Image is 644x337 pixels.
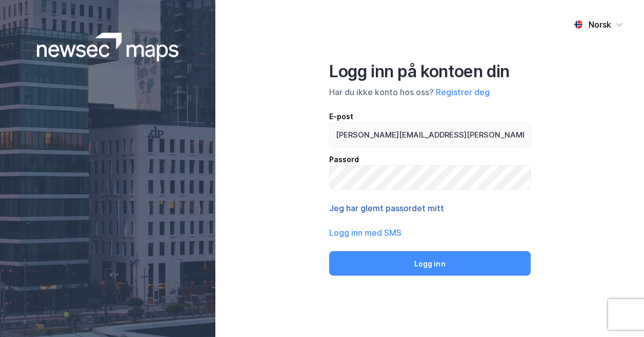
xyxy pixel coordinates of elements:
[436,86,490,98] button: Registrer deg
[329,202,444,214] button: Jeg har glemt passordet mitt
[593,288,644,337] div: Kontrollprogram for chat
[329,86,531,98] div: Har du ikke konto hos oss?
[329,110,531,123] div: E-post
[329,251,531,276] button: Logg inn
[593,288,644,337] iframe: Chat Widget
[589,18,611,31] div: Norsk
[329,153,531,166] div: Passord
[37,33,179,61] img: logoWhite.bf58a803f64e89776f2b079ca2356427.svg
[329,227,401,239] button: Logg inn med SMS
[329,61,531,82] div: Logg inn på kontoen din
